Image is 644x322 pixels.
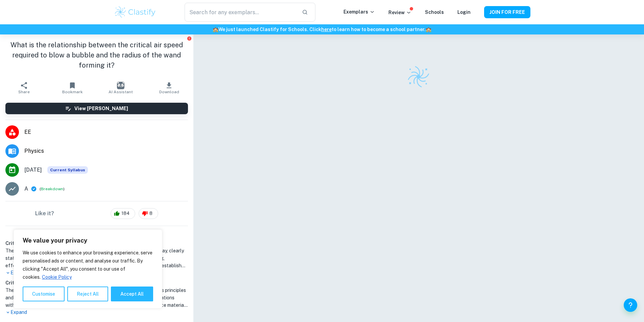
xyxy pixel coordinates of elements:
p: Expand [5,309,188,316]
span: 184 [118,210,133,217]
span: Current Syllabus [47,166,88,174]
a: Schools [425,9,444,15]
h6: Criterion B [ 5 / 6 ]: [5,279,188,287]
a: Cookie Policy [42,274,72,280]
span: ( ) [40,186,65,192]
div: We value your privacy [14,229,162,308]
h6: Examiner's summary [3,229,191,237]
div: 184 [111,208,135,219]
h1: What is the relationship between the critical air speed required to blow a bubble and the radius ... [5,40,188,70]
span: [DATE] [24,166,42,174]
input: Search for any exemplars... [185,3,296,22]
button: Breakdown [41,186,63,192]
h6: We just launched Clastify for Schools. Click to learn how to become a school partner. [1,26,643,33]
a: here [321,27,332,32]
span: 🏫 [426,27,431,32]
h1: The student outlined the topic of their study at the beginning of the essay, clearly stating its ... [5,247,188,269]
div: 8 [139,208,158,219]
h6: View [PERSON_NAME] [74,105,128,112]
h1: The student demonstrated a clear understanding of the relevant physics principles and concepts fo... [5,287,188,309]
img: Clastify logo [407,65,430,89]
button: JOIN FOR FREE [484,6,530,18]
span: 8 [146,210,156,217]
button: View [PERSON_NAME] [5,103,188,114]
button: Report issue [187,36,192,41]
h6: Criterion A [ 6 / 6 ]: [5,240,188,247]
p: We value your privacy [23,237,153,245]
p: Exemplars [343,8,375,16]
p: Expand [5,269,188,276]
span: Bookmark [62,90,83,94]
span: Share [18,90,30,94]
p: A [24,185,28,193]
span: AI Assistant [109,90,133,94]
div: This exemplar is based on the current syllabus. Feel free to refer to it for inspiration/ideas wh... [47,166,88,174]
button: AI Assistant [97,78,145,97]
img: Clastify logo [114,5,157,19]
button: Accept All [111,287,153,301]
p: Review [388,9,411,16]
img: AI Assistant [117,82,124,89]
h6: Like it? [35,209,54,218]
button: Reject All [67,287,108,301]
button: Customise [23,287,65,301]
button: Bookmark [48,78,97,97]
span: Download [159,90,179,94]
span: Physics [24,147,188,155]
p: We use cookies to enhance your browsing experience, serve personalised ads or content, and analys... [23,249,153,281]
span: EE [24,128,188,136]
span: 🏫 [213,27,218,32]
button: Download [145,78,193,97]
a: Login [457,9,471,15]
button: Help and Feedback [624,298,637,312]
